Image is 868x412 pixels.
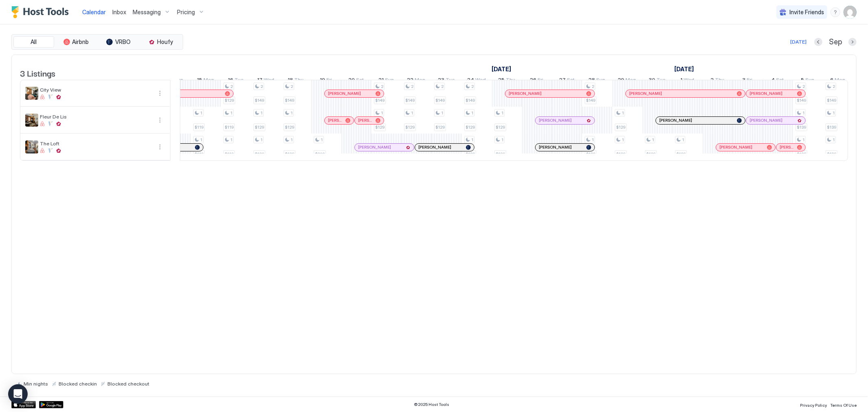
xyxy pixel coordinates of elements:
span: Sun [806,77,815,85]
button: All [13,36,54,48]
span: 1 [471,110,473,116]
span: 6 [831,77,834,85]
span: 25 [498,77,505,85]
span: Sun [385,77,394,85]
span: Mon [203,77,214,85]
span: 1 [471,137,473,142]
span: 17 [257,77,262,85]
span: 28 [589,77,595,85]
a: September 21, 2025 [376,75,396,87]
span: $119 [195,125,203,130]
span: [PERSON_NAME] [539,118,572,123]
span: Thu [506,77,515,85]
span: Wed [684,77,694,85]
span: [PERSON_NAME] [328,118,342,123]
span: 2 [291,84,293,89]
a: September 1, 2025 [490,63,513,75]
span: $129 [496,151,505,157]
span: 1 [592,137,594,142]
span: 1 [652,137,654,142]
a: September 24, 2025 [465,75,488,87]
span: $119 [195,151,203,157]
span: $149 [405,98,415,103]
span: $129 [285,151,294,157]
span: $149 [797,98,806,103]
span: 3 [743,77,746,85]
a: September 28, 2025 [587,75,608,87]
span: Sat [776,77,784,85]
span: $149 [375,98,385,103]
span: $129 [255,151,264,157]
span: 20 [348,77,355,85]
div: menu [155,88,165,98]
span: [PERSON_NAME] [629,91,662,96]
span: Terms Of Use [830,403,857,408]
a: September 18, 2025 [286,75,306,87]
span: $139 [827,151,836,157]
span: 29 [618,77,625,85]
span: Blocked checkin [59,381,97,387]
span: 15 [197,77,202,85]
span: $119 [225,125,234,130]
span: $139 [797,125,806,130]
span: $149 [466,98,475,103]
a: September 27, 2025 [557,75,577,87]
span: 5 [801,77,805,85]
span: Mon [415,77,426,85]
span: 2 [471,84,474,89]
span: 1 [291,137,293,142]
span: $129 [466,151,475,157]
span: 2 [802,84,805,89]
span: Houfy [157,38,173,46]
span: Messaging [133,9,161,16]
span: 1 [260,137,262,142]
span: 1 [291,110,293,116]
span: 21 [378,77,384,85]
div: User profile [844,6,857,19]
div: listing image [25,140,38,153]
span: 2 [381,84,383,89]
span: 1 [381,110,383,116]
span: Thu [295,77,304,85]
span: $209 [315,151,325,157]
span: 1 [833,137,835,142]
span: 1 [230,110,232,116]
a: Inbox [112,8,126,16]
span: Tue [657,77,666,85]
span: $129 [435,125,445,130]
span: 23 [438,77,445,85]
a: October 3, 2025 [741,75,755,87]
a: Google Play Store [39,401,63,408]
span: 1 [501,110,503,116]
span: [PERSON_NAME] [659,118,692,123]
span: [PERSON_NAME] [509,91,542,96]
span: VRBO [115,38,131,46]
span: 1 [802,110,805,116]
button: [DATE] [789,37,808,47]
span: 1 [260,110,262,116]
span: 2 [833,84,835,89]
span: 19 [320,77,325,85]
span: [PERSON_NAME] [719,145,752,150]
span: 30 [649,77,656,85]
span: 27 [559,77,566,85]
span: 1 [321,137,323,142]
a: September 29, 2025 [616,75,638,87]
div: tab-group [11,34,183,50]
span: Sep [829,37,842,47]
span: $129 [225,98,234,103]
span: Invite Friends [789,9,824,16]
span: 26 [530,77,537,85]
span: 1 [501,137,503,142]
span: All [31,38,37,46]
span: $129 [496,125,505,130]
a: App Store [11,401,36,408]
div: menu [831,7,840,17]
a: October 1, 2025 [672,63,696,75]
span: $129 [375,125,385,130]
a: September 22, 2025 [405,75,428,87]
span: [PERSON_NAME] [780,145,794,150]
span: $129 [586,151,595,157]
a: Host Tools Logo [11,6,72,18]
